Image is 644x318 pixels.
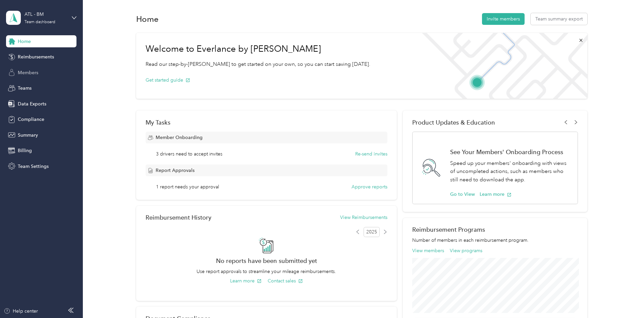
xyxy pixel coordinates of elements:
[136,15,159,22] h1: Home
[450,191,475,198] button: Go to View
[412,226,578,233] h2: Reimbursement Programs
[606,280,644,318] iframe: Everlance-gr Chat Button Frame
[415,33,587,99] img: Welcome to everlance
[18,100,46,107] span: Data Exports
[146,60,370,69] p: Read our step-by-[PERSON_NAME] to get started on your own, so you can start saving [DATE].
[18,116,44,123] span: Compliance
[24,20,55,24] div: Team dashboard
[18,53,54,60] span: Reimbursements
[18,147,32,154] span: Billing
[450,247,482,254] button: View programs
[412,247,444,254] button: View members
[412,119,495,126] span: Product Updates & Education
[24,11,66,18] div: ATL - BM
[18,85,32,92] span: Teams
[156,150,222,157] span: 3 drivers need to accept invites
[146,214,211,221] h2: Reimbursement History
[156,134,203,141] span: Member Onboarding
[146,257,388,264] h2: No reports have been submitted yet
[156,183,219,190] span: 1 report needs your approval
[352,183,387,190] button: Approve reports
[268,277,303,284] button: Contact sales
[146,44,370,54] h1: Welcome to Everlance by [PERSON_NAME]
[4,308,38,315] button: Help center
[146,119,388,126] div: My Tasks
[450,159,571,184] p: Speed up your members' onboarding with views of uncompleted actions, such as members who still ne...
[450,148,571,155] h1: See Your Members' Onboarding Process
[146,268,388,275] p: Use report approvals to streamline your mileage reimbursements.
[364,227,380,237] span: 2025
[156,167,195,174] span: Report Approvals
[531,13,587,25] button: Team summary export
[18,69,38,76] span: Members
[18,38,31,45] span: Home
[340,214,387,221] button: View Reimbursements
[230,277,262,284] button: Learn more
[480,191,512,198] button: Learn more
[18,132,38,139] span: Summary
[146,77,190,84] button: Get started guide
[355,150,387,157] button: Re-send invites
[18,163,49,170] span: Team Settings
[482,13,525,25] button: Invite members
[412,237,578,244] p: Number of members in each reimbursement program.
